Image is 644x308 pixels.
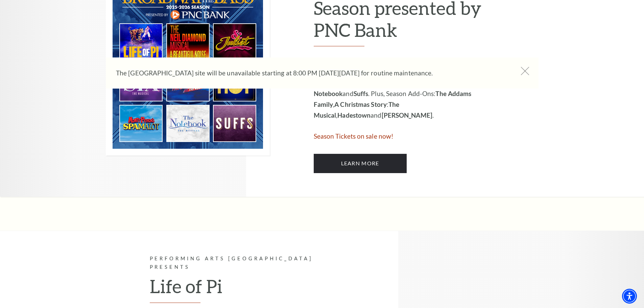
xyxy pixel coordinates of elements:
h2: Life of Pi [150,275,331,303]
p: This new season includes , , , , , , , and . Plus, Season Add-Ons: , : , and . [314,56,495,121]
div: Accessibility Menu [622,289,637,304]
strong: [PERSON_NAME] [382,111,432,119]
p: Performing Arts [GEOGRAPHIC_DATA] Presents [150,255,331,271]
strong: A Christmas Story [334,100,387,108]
a: Learn More 2025-2026 Broadway at the Bass Season presented by PNC Bank [314,154,407,173]
p: The [GEOGRAPHIC_DATA] site will be unavailable starting at 8:00 PM [DATE][DATE] for routine maint... [116,68,508,78]
strong: Hadestown [337,111,371,119]
strong: Suffs [354,90,368,97]
span: Season Tickets on sale now! [314,132,394,140]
